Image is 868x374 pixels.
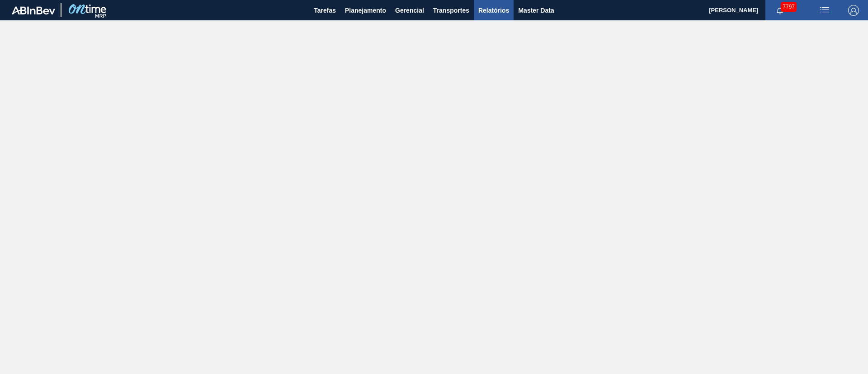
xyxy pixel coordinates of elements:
span: Transportes [433,5,469,16]
span: 7797 [781,2,797,12]
span: Planejamento [345,5,386,16]
span: Master Data [518,5,554,16]
img: TNhmsLtSVTkK8tSr43FrP2fwEKptu5GPRR3wAAAABJRU5ErkJggg== [12,6,55,14]
img: Logout [848,5,859,16]
span: Relatórios [478,5,509,16]
button: Notificações [765,4,794,17]
span: Tarefas [314,5,336,16]
img: userActions [819,5,830,16]
span: Gerencial [395,5,424,16]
